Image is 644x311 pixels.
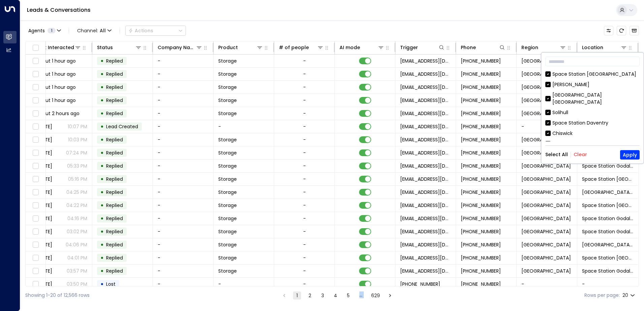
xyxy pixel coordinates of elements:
span: +447917531477 [461,268,501,274]
span: London [521,176,571,182]
span: leads@space-station.co.uk [400,149,451,156]
div: • [100,213,104,224]
span: Toggle select row [31,162,40,170]
span: leads@space-station.co.uk [400,176,451,182]
span: Space Station Swiss Cottage [582,176,633,182]
span: +447384406629 [461,281,501,287]
span: Lost [106,281,116,287]
span: Storage [218,110,237,117]
span: Storage [218,228,237,235]
span: Replied [106,110,123,117]
span: Toggle select row [31,70,40,78]
span: Channel: [74,26,114,35]
span: about 2 hours ago [36,110,79,117]
span: +447845136142 [461,202,501,209]
div: • [100,252,104,264]
span: London [521,189,571,196]
span: Surrey [521,215,571,222]
span: +447943259740 [461,228,501,235]
div: Last Interacted [36,43,74,51]
span: Storage [218,163,237,169]
span: Storage [218,268,237,274]
span: Space Station Swiss Cottage [582,254,633,261]
td: - [517,278,577,290]
span: Storage [218,215,237,222]
span: +447943259740 [461,215,501,222]
div: Region [521,43,538,51]
a: Leads & Conversations [27,6,91,14]
div: • [100,200,104,211]
span: Birmingham [521,58,571,64]
p: 04:16 PM [67,215,87,222]
span: +447552233400 [461,163,501,169]
td: - [153,251,214,264]
span: Toggle select row [31,83,40,92]
td: - [153,120,214,133]
span: 1 [47,28,56,33]
span: Toggle select all [31,44,40,52]
span: about 1 hour ago [36,97,76,104]
p: 05:16 PM [68,176,87,182]
span: leads@space-station.co.uk [400,189,451,196]
button: Go to page 3 [319,291,327,300]
span: London [521,149,571,156]
span: Storage [218,97,237,104]
td: - [153,146,214,159]
div: - [303,136,306,143]
p: 03:57 PM [67,268,87,274]
button: Channel:All [74,26,114,35]
span: Surrey [521,163,571,169]
span: All [100,28,106,33]
button: Go to page 4 [331,291,340,300]
span: Space Station Kilburn [582,189,633,196]
p: 07:24 PM [66,149,87,156]
td: - [153,278,214,290]
div: • [100,226,104,237]
button: Go to page 629 [370,291,381,300]
span: Birmingham [521,202,571,209]
div: - [303,123,306,130]
span: Replied [106,163,123,169]
td: - [153,160,214,172]
span: leads@space-station.co.uk [400,58,451,64]
div: 20 [622,290,636,300]
span: Replied [106,215,123,222]
td: - [153,225,214,238]
button: Customize [604,26,613,35]
div: Product [218,43,263,51]
div: Actions [128,28,153,34]
span: +447787659365 [461,189,501,196]
div: • [100,121,104,132]
span: leads@space-station.co.uk [400,163,451,169]
div: AI mode [340,43,384,51]
span: +447946312537 [461,241,501,248]
div: • [100,147,104,159]
span: Replied [106,268,123,274]
span: leads@space-station.co.uk [400,202,451,209]
span: Replied [106,136,123,143]
span: Toggle select row [31,267,40,275]
div: • [100,186,104,198]
p: 04:25 PM [66,189,87,196]
span: +447752142515 [461,136,501,143]
div: - [303,163,306,169]
span: about 1 hour ago [36,71,76,77]
div: • [100,81,104,93]
div: • [100,278,104,290]
td: - [517,120,577,133]
div: - [303,97,306,104]
td: - [153,212,214,225]
div: Status [97,43,113,51]
span: +447388496609 [461,254,501,261]
span: leads@space-station.co.uk [400,110,451,117]
span: +447752142515 [461,123,501,130]
span: Replied [106,202,123,209]
button: Go to next page [386,291,394,300]
div: [PERSON_NAME] [545,81,640,88]
p: 04:06 PM [66,241,87,248]
span: Storage [218,84,237,91]
span: Toggle select row [31,201,40,210]
span: about 1 hour ago [36,58,76,64]
span: Replied [106,176,123,182]
div: • [100,239,104,250]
